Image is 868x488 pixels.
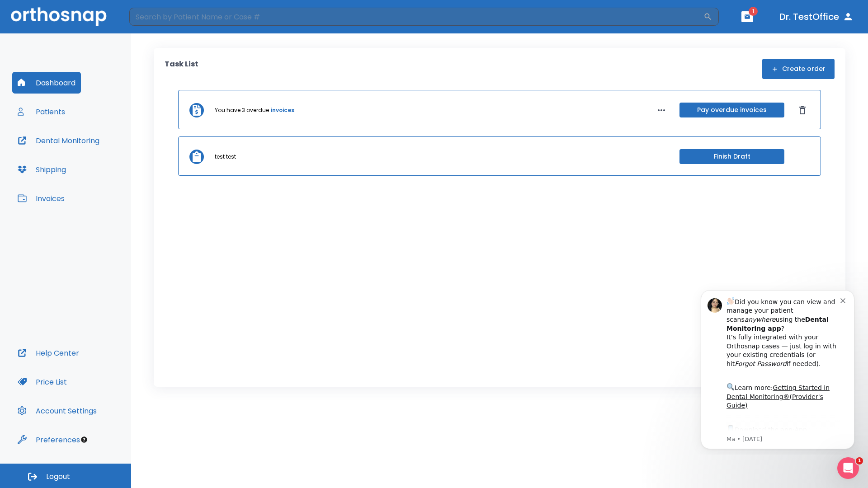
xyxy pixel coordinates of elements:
[12,429,85,450] button: Preferences
[679,103,784,117] button: Pay overdue invoices
[795,103,810,117] button: Dismiss
[129,8,703,26] input: Search by Patient Name or Case #
[12,130,105,151] button: Dental Monitoring
[12,371,72,393] button: Price List
[762,59,835,79] button: Create order
[776,9,857,25] button: Dr. TestOffice
[12,400,102,422] button: Account Settings
[39,142,153,188] div: Download the app: | ​ Let us know if you need help getting started!
[837,457,859,479] iframe: Intercom live chat
[271,106,294,114] a: invoices
[12,159,71,180] button: Shipping
[687,282,868,455] iframe: Intercom notifications message
[80,436,88,444] div: Tooltip anchor
[215,153,236,161] p: test test
[11,7,107,26] img: Orthosnap
[46,472,70,482] span: Logout
[12,101,71,122] button: Patients
[39,153,153,161] p: Message from Ma, sent 8w ago
[12,188,70,209] button: Invoices
[12,72,81,94] button: Dashboard
[215,106,269,114] p: You have 3 overdue
[12,342,85,364] button: Help Center
[856,457,863,465] span: 1
[39,144,120,160] a: App Store
[679,149,784,164] button: Finish Draft
[165,59,198,79] p: Task List
[749,7,758,16] span: 1
[153,14,160,21] button: Dismiss notification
